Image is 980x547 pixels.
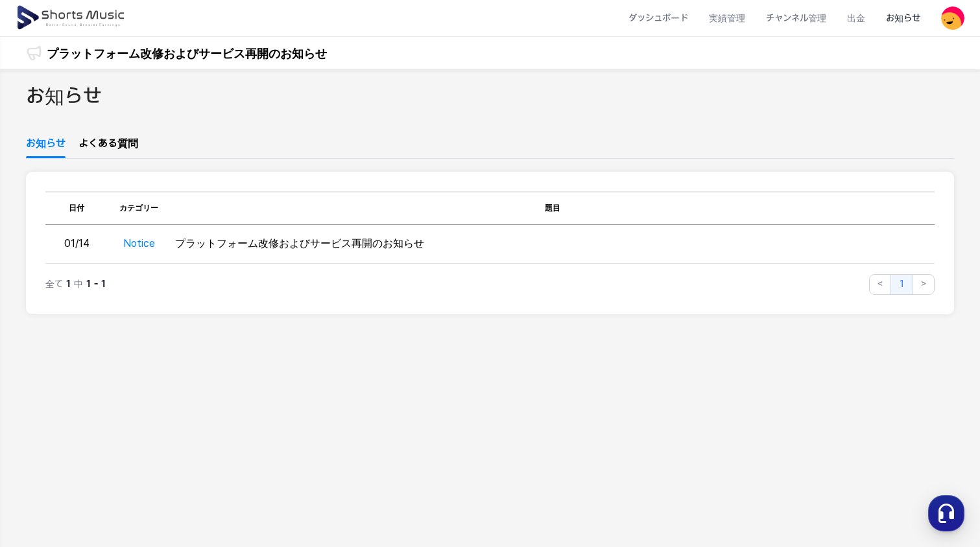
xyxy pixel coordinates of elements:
[170,225,935,264] td: プラットフォーム改修およびサービス再開のお知らせ
[78,136,138,158] a: よくある質問
[756,1,837,36] a: チャンネル管理
[66,278,71,291] span: 1
[837,1,876,36] a: 出金
[45,192,108,224] th: 日付
[108,225,170,264] td: Notice
[108,192,170,224] th: カテゴリー
[45,225,108,264] td: 01/14
[913,274,935,295] button: >
[86,278,106,291] span: 1 - 1
[45,264,935,295] nav: Table navigation
[26,82,102,111] h2: お知らせ
[45,278,106,291] p: 全て 中
[869,274,891,295] button: <
[699,1,756,36] a: 実績管理
[26,45,42,61] img: 알림 아이콘
[47,45,327,62] a: プラットフォーム改修およびサービス再開のお知らせ
[941,6,964,30] img: 사용자 이미지
[618,1,699,36] a: ダッシュボード
[170,192,935,224] th: 題目
[890,274,913,295] button: 1
[26,136,66,158] a: お知らせ
[876,1,931,36] a: お知らせ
